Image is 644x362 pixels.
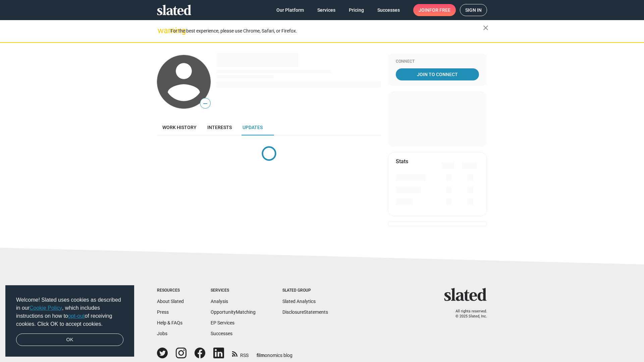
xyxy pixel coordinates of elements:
div: Slated Group [282,288,328,293]
span: Successes [377,4,400,16]
span: Welcome! Slated uses cookies as described in our , which includes instructions on how to of recei... [16,296,123,328]
a: Analysis [211,299,228,304]
span: Sign in [465,4,482,16]
mat-card-title: Stats [396,158,408,165]
mat-icon: close [482,24,490,32]
span: Work history [162,125,197,130]
span: film [257,353,265,358]
a: Work history [157,119,202,135]
a: Jobs [157,331,167,336]
div: cookieconsent [5,285,134,357]
div: Connect [396,59,479,64]
a: OpportunityMatching [211,309,256,315]
a: Interests [202,119,237,135]
a: dismiss cookie message [16,334,123,346]
mat-icon: warning [158,26,166,35]
a: EP Services [211,320,234,325]
span: Our Platform [276,4,304,16]
a: Help & FAQs [157,320,182,325]
div: For the best experience, please use Chrome, Safari, or Firefox. [170,26,483,36]
div: Services [211,288,256,293]
span: Interests [207,125,232,130]
span: for free [429,4,450,16]
a: Join To Connect [396,68,479,80]
span: — [200,99,210,108]
a: Sign in [460,4,487,16]
a: Updates [237,119,268,135]
a: RSS [232,348,249,359]
a: About Slated [157,299,184,304]
a: filmonomics blog [257,347,292,359]
a: DisclosureStatements [282,309,328,315]
a: Successes [372,4,405,16]
span: Join To Connect [397,68,478,80]
div: Resources [157,288,184,293]
a: Joinfor free [413,4,456,16]
span: Pricing [349,4,364,16]
a: opt-out [68,313,85,319]
span: Updates [243,125,263,130]
a: Successes [211,331,232,336]
a: Slated Analytics [282,299,316,304]
a: Cookie Policy [30,305,62,311]
span: Services [317,4,335,16]
a: Press [157,309,169,315]
p: All rights reserved. © 2025 Slated, Inc. [448,309,487,319]
a: Our Platform [271,4,309,16]
a: Services [312,4,341,16]
span: Join [419,4,450,16]
a: Pricing [343,4,369,16]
